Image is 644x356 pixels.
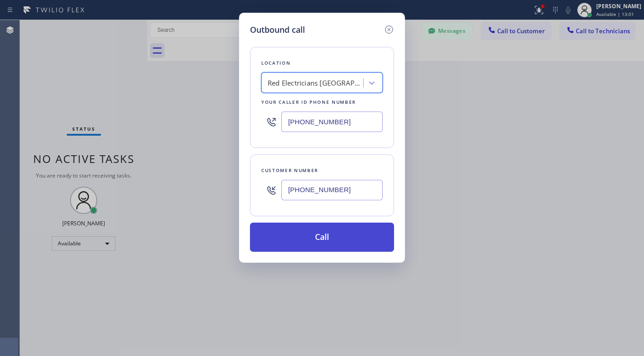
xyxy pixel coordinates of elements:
h5: Outbound call [250,24,305,36]
div: Customer number [261,166,383,175]
div: Red Electricians [GEOGRAPHIC_DATA] [268,78,363,88]
div: Your caller id phone number [261,97,383,107]
input: (123) 456-7890 [281,112,383,132]
button: Call [250,223,394,252]
input: (123) 456-7890 [281,180,383,200]
div: Location [261,58,383,68]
